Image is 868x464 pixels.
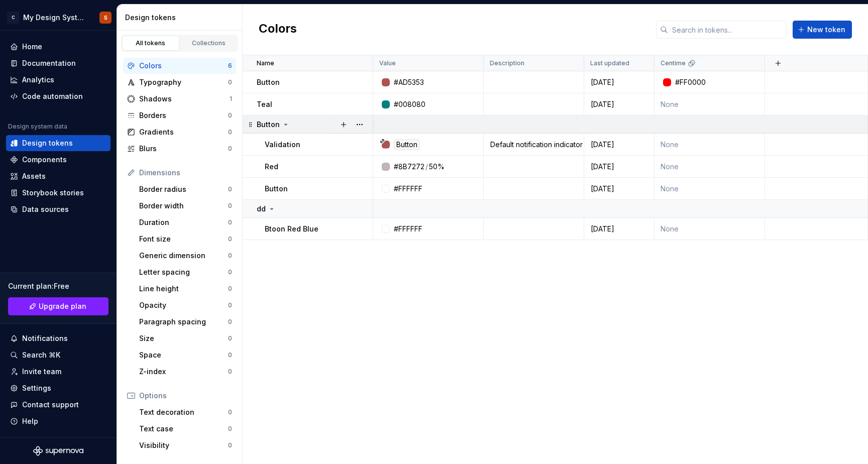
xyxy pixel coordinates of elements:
[257,77,280,87] p: Button
[139,300,228,310] div: Opacity
[394,139,420,150] div: Button
[139,391,232,401] div: Options
[22,188,84,198] div: Storybook stories
[135,404,236,420] a: Text decoration0
[655,178,765,200] td: None
[139,333,228,343] div: Size
[139,201,228,211] div: Border width
[394,99,425,109] div: #008080
[135,364,236,380] a: Z-index0
[22,367,61,377] div: Invite team
[585,184,654,194] div: [DATE]
[228,368,232,376] div: 0
[126,39,176,47] div: All tokens
[6,364,111,380] a: Invite team
[793,21,852,39] button: New token
[6,55,111,71] a: Documentation
[139,234,228,244] div: Font size
[139,61,228,71] div: Colors
[139,184,228,194] div: Border radius
[394,162,424,172] div: #8B7272
[139,317,228,327] div: Paragraph spacing
[139,440,228,450] div: Visibility
[228,334,232,342] div: 0
[490,59,524,67] p: Description
[135,314,236,330] a: Paragraph spacing0
[123,124,236,140] a: Gradients0
[139,350,228,360] div: Space
[429,162,445,172] div: 50%
[6,135,111,151] a: Design tokens
[228,185,232,193] div: 0
[655,218,765,240] td: None
[139,217,228,227] div: Duration
[135,281,236,297] a: Line height0
[22,204,69,214] div: Data sources
[125,13,238,23] div: Design tokens
[265,224,318,234] p: Btoon Red Blue
[2,7,115,28] button: CMy Design SystemS
[135,198,236,214] a: Border width0
[6,413,111,429] button: Help
[590,59,629,67] p: Last updated
[22,400,79,410] div: Contact support
[135,330,236,346] a: Size0
[257,99,272,109] p: Teal
[228,202,232,210] div: 0
[655,93,765,115] td: None
[22,138,73,148] div: Design tokens
[22,75,54,85] div: Analytics
[139,94,230,104] div: Shadows
[7,12,19,24] div: C
[661,59,686,67] p: Centime
[265,162,278,172] p: Red
[228,218,232,226] div: 0
[228,128,232,136] div: 0
[6,397,111,413] button: Contact support
[6,347,111,363] button: Search ⌘K
[394,77,424,87] div: #AD5353
[228,252,232,260] div: 0
[230,95,232,103] div: 1
[184,39,234,47] div: Collections
[135,264,236,280] a: Letter spacing0
[228,351,232,359] div: 0
[22,350,60,360] div: Search ⌘K
[123,74,236,90] a: Typography0
[8,297,108,315] a: Upgrade plan
[139,168,232,178] div: Dimensions
[807,25,845,35] span: New token
[257,120,280,130] p: Button
[139,367,228,377] div: Z-index
[139,407,228,417] div: Text decoration
[228,62,232,70] div: 6
[6,168,111,184] a: Assets
[228,318,232,326] div: 0
[394,224,422,234] div: #FFFFFF
[22,171,46,181] div: Assets
[228,408,232,416] div: 0
[228,235,232,243] div: 0
[139,144,228,154] div: Blurs
[228,285,232,293] div: 0
[228,301,232,309] div: 0
[135,248,236,264] a: Generic dimension0
[104,14,107,22] div: S
[8,123,67,131] div: Design system data
[135,231,236,247] a: Font size0
[33,446,83,456] a: Supernova Logo
[22,416,38,426] div: Help
[139,110,228,121] div: Borders
[6,330,111,346] button: Notifications
[585,99,654,109] div: [DATE]
[22,58,76,68] div: Documentation
[139,424,228,434] div: Text case
[6,152,111,168] a: Components
[585,140,654,150] div: [DATE]
[123,91,236,107] a: Shadows1
[6,39,111,55] a: Home
[135,437,236,453] a: Visibility0
[22,155,67,165] div: Components
[668,21,787,39] input: Search in tokens...
[257,204,266,214] p: dd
